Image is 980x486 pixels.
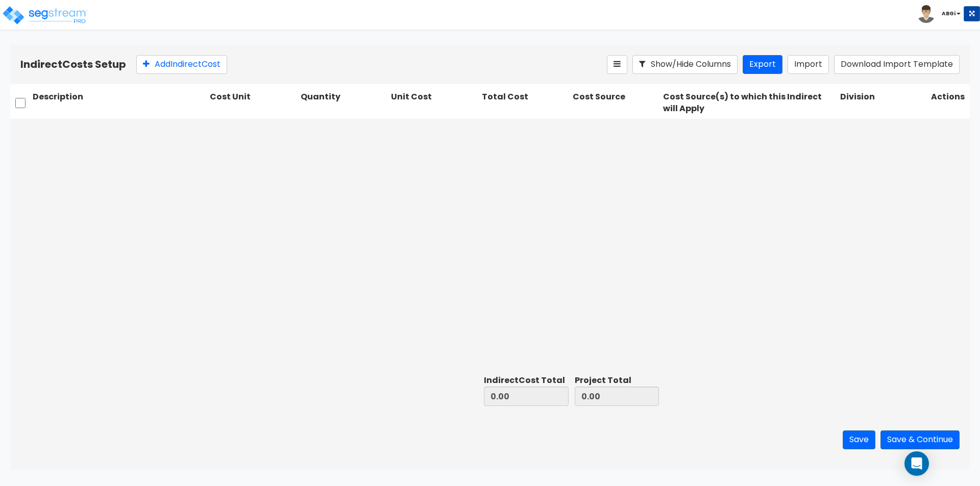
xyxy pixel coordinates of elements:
[208,89,299,117] div: Cost Unit
[484,375,569,387] div: Indirect Cost Total
[299,89,389,117] div: Quantity
[607,55,627,74] button: Reorder Items
[389,89,480,117] div: Unit Cost
[942,10,955,17] b: ABGi
[575,375,659,387] div: Project Total
[788,55,829,74] button: Import
[661,89,838,117] div: Cost Source(s) to which this Indirect will Apply
[880,430,960,449] button: Save & Continue
[929,89,970,117] div: Actions
[571,89,661,117] div: Cost Source
[480,89,571,117] div: Total Cost
[917,5,935,23] img: avatar.png
[838,89,929,117] div: Division
[834,55,960,74] button: Download Import Template
[632,55,738,74] button: Show/Hide Columns
[843,430,875,449] button: Save
[904,451,929,476] div: Open Intercom Messenger
[2,5,88,25] img: logo_pro_r.png
[136,55,227,74] button: AddIndirectCost
[20,57,126,71] b: Indirect Costs Setup
[743,55,782,74] button: Export
[31,89,208,117] div: Description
